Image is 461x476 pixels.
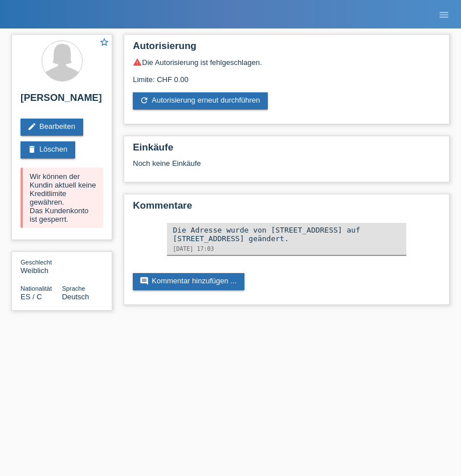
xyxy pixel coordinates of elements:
i: warning [133,58,142,67]
a: refreshAutorisierung erneut durchführen [133,92,268,109]
div: [DATE] 17:03 [173,246,401,252]
div: Die Autorisierung ist fehlgeschlagen. [133,58,440,67]
div: Wir können der Kundin aktuell keine Kreditlimite gewähren. Das Kundenkonto ist gesperrt. [21,168,103,228]
a: menu [433,11,455,18]
i: comment [140,276,149,286]
div: Weiblich [21,258,62,275]
i: refresh [140,96,149,105]
i: edit [27,122,36,131]
span: Spanien / C / 31.03.1990 [21,292,42,301]
h2: Autorisierung [133,40,440,58]
div: Limite: CHF 0.00 [133,67,440,84]
h2: [PERSON_NAME] [21,92,103,109]
span: Sprache [62,285,85,292]
i: delete [27,145,36,154]
a: commentKommentar hinzufügen ... [133,273,244,290]
a: editBearbeiten [21,119,83,136]
div: Noch keine Einkäufe [133,159,440,176]
span: Geschlecht [21,259,52,266]
a: deleteLöschen [21,141,75,158]
h2: Einkäufe [133,142,440,159]
a: star_border [99,37,109,49]
span: Deutsch [62,292,89,301]
i: star_border [99,37,109,47]
h2: Kommentare [133,200,440,217]
i: menu [438,9,450,21]
div: Die Adresse wurde von [STREET_ADDRESS] auf [STREET_ADDRESS] geändert. [173,226,401,243]
span: Nationalität [21,285,52,292]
